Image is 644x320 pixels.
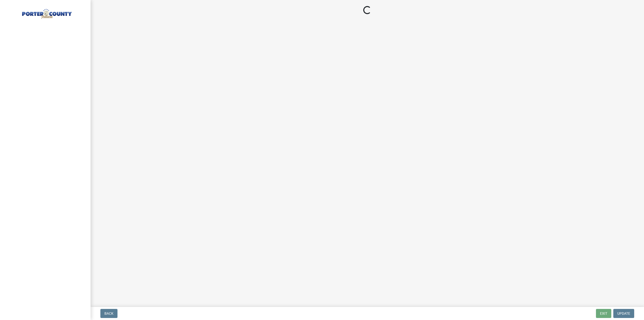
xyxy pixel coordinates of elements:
[596,309,611,318] button: Exit
[613,309,634,318] button: Update
[100,309,117,318] button: Back
[104,311,113,315] span: Back
[617,311,630,315] span: Update
[10,5,83,19] img: Porter County, Indiana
